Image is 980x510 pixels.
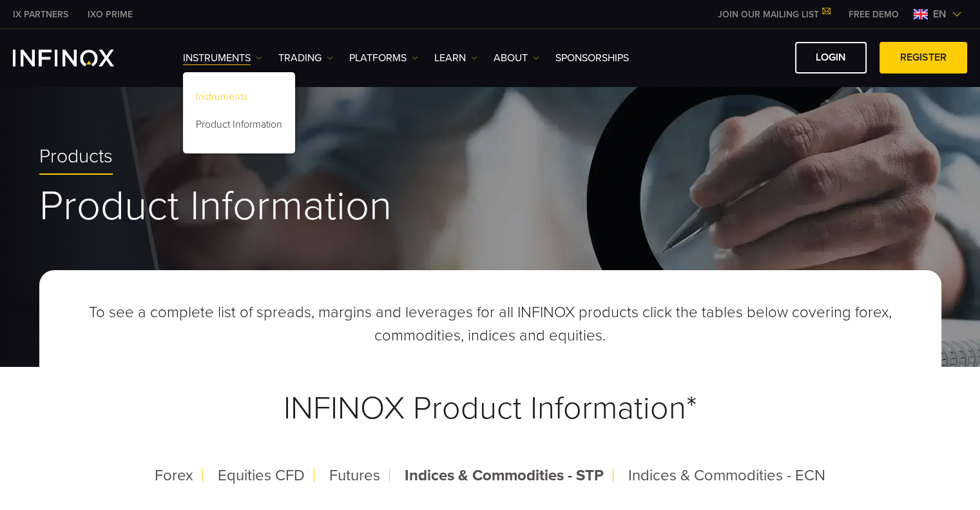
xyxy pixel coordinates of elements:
span: Indices & Commodities - STP [405,466,604,485]
a: TRADING [278,50,333,66]
span: Indices & Commodities - ECN [628,466,825,485]
span: Futures [329,466,380,485]
a: Instruments [183,50,262,66]
a: INFINOX Logo [13,50,144,66]
a: INFINOX [3,8,78,21]
span: Equities CFD [218,466,305,485]
a: Instruments [183,85,295,113]
a: JOIN OUR MAILING LIST [708,9,839,20]
a: ABOUT [494,50,539,66]
h3: INFINOX Product Information* [70,358,910,459]
span: Forex [155,466,193,485]
a: INFINOX MENU [839,8,908,21]
a: Learn [434,50,477,66]
a: PLATFORMS [349,50,418,66]
a: REGISTER [879,42,967,74]
span: en [928,6,952,22]
a: SPONSORSHIPS [555,50,629,66]
p: To see a complete list of spreads, margins and leverages for all INFINOX products click the table... [70,301,910,348]
a: Product Information [183,113,295,141]
a: LOGIN [795,42,867,74]
h1: Product Information [39,184,941,228]
span: Products [39,145,113,169]
a: INFINOX [78,8,142,21]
